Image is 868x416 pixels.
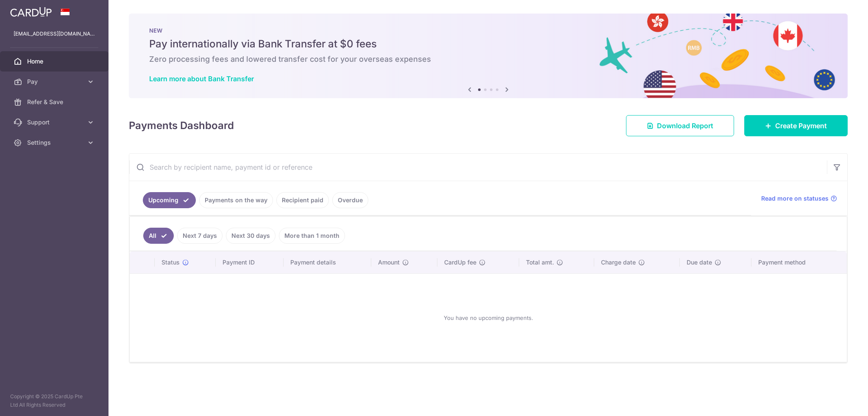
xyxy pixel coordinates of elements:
a: More than 1 month [279,228,345,244]
input: Search by recipient name, payment id or reference [129,154,827,181]
th: Payment method [751,251,847,273]
span: Status [161,258,180,267]
span: CardUp fee [444,258,476,267]
img: CardUp [10,7,52,17]
a: Create Payment [744,115,848,136]
a: Next 30 days [226,228,275,244]
h5: Pay internationally via Bank Transfer at $0 fees [149,37,827,51]
span: Charge date [601,258,636,267]
a: Learn more about Bank Transfer [149,74,254,83]
a: Upcoming [143,192,196,208]
a: Read more on statuses [761,194,837,203]
span: Download Report [657,121,713,131]
span: Due date [687,258,712,267]
span: Home [27,57,83,66]
th: Payment ID [216,251,284,273]
span: Support [27,118,83,127]
p: [EMAIL_ADDRESS][DOMAIN_NAME] [14,30,95,38]
a: All [143,228,174,244]
a: Overdue [332,192,368,208]
h4: Payments Dashboard [129,118,234,133]
a: Recipient paid [276,192,329,208]
span: Refer & Save [27,98,83,106]
p: NEW [149,27,827,34]
img: Bank transfer banner [129,14,848,98]
div: You have no upcoming payments. [140,281,837,355]
span: Settings [27,138,83,147]
a: Payments on the way [199,192,273,208]
th: Payment details [284,251,371,273]
a: Next 7 days [177,228,223,244]
span: Total amt. [526,258,554,267]
span: Amount [378,258,400,267]
a: Download Report [626,115,734,136]
span: Read more on statuses [761,194,829,203]
span: Create Payment [775,121,827,131]
h6: Zero processing fees and lowered transfer cost for your overseas expenses [149,54,827,64]
span: Pay [27,77,83,86]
